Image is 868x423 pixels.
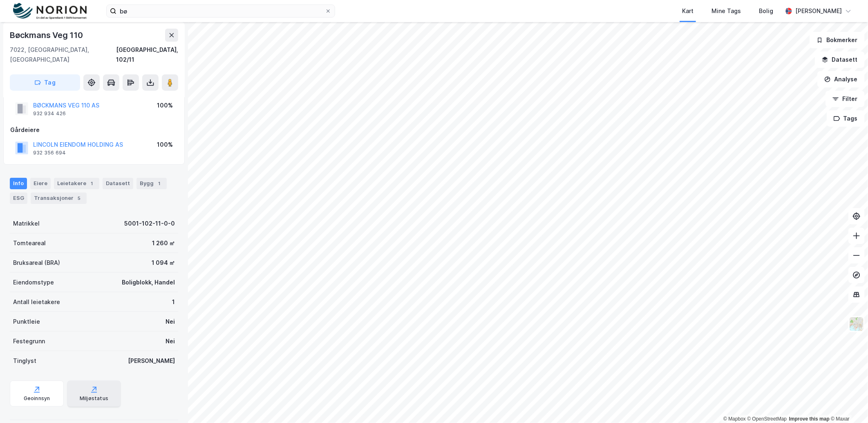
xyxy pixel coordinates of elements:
[103,178,133,189] div: Datasett
[13,278,54,287] div: Eiendomstype
[682,6,694,16] div: Kart
[810,32,865,48] button: Bokmerker
[747,416,787,422] a: OpenStreetMap
[827,110,865,127] button: Tags
[31,192,87,204] div: Transaksjoner
[711,6,741,16] div: Mine Tags
[795,6,842,16] div: [PERSON_NAME]
[166,317,175,327] div: Nei
[13,258,60,268] div: Bruksareal (BRA)
[172,297,175,307] div: 1
[157,101,173,110] div: 100%
[152,258,175,268] div: 1 094 ㎡
[10,45,116,65] div: 7022, [GEOGRAPHIC_DATA], [GEOGRAPHIC_DATA]
[849,316,864,332] img: Z
[24,395,50,402] div: Geoinnsyn
[10,29,85,42] div: Bøckmans Veg 110
[10,192,27,204] div: ESG
[723,416,746,422] a: Mapbox
[10,178,27,189] div: Info
[13,317,40,327] div: Punktleie
[827,384,868,423] div: Kontrollprogram for chat
[116,5,325,17] input: Søk på adresse, matrikkel, gårdeiere, leietakere eller personer
[128,356,175,366] div: [PERSON_NAME]
[54,178,99,189] div: Leietakere
[155,179,163,188] div: 1
[817,71,865,87] button: Analyse
[789,416,830,422] a: Improve this map
[13,336,45,346] div: Festegrunn
[33,150,66,156] div: 932 356 694
[13,356,36,366] div: Tinglyst
[136,178,167,189] div: Bygg
[825,91,865,107] button: Filter
[13,238,46,248] div: Tomteareal
[157,140,173,150] div: 100%
[10,74,80,91] button: Tag
[827,384,868,423] iframe: Chat Widget
[116,45,178,65] div: [GEOGRAPHIC_DATA], 102/11
[75,194,83,202] div: 5
[30,178,51,189] div: Eiere
[124,219,175,228] div: 5001-102-11-0-0
[88,179,96,188] div: 1
[13,297,60,307] div: Antall leietakere
[759,6,773,16] div: Bolig
[13,219,40,228] div: Matrikkel
[815,51,865,68] button: Datasett
[152,238,175,248] div: 1 260 ㎡
[80,395,108,402] div: Miljøstatus
[10,125,178,135] div: Gårdeiere
[33,110,66,117] div: 932 934 426
[122,278,175,287] div: Boligblokk, Handel
[166,336,175,346] div: Nei
[13,3,87,20] img: norion-logo.80e7a08dc31c2e691866.png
